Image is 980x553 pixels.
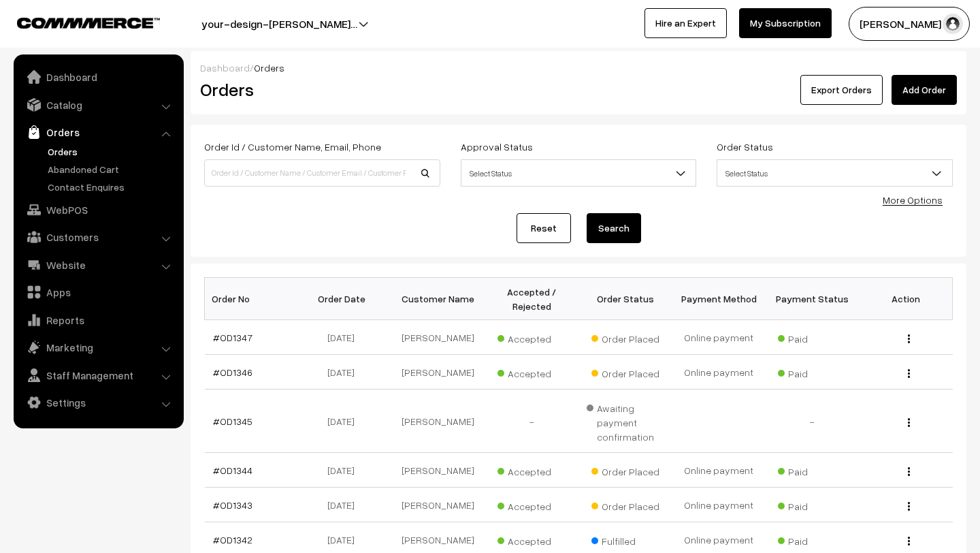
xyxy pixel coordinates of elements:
a: Website [17,253,179,277]
td: [PERSON_NAME] [391,355,485,390]
span: Select Status [461,161,696,185]
span: Orders [254,62,284,74]
h2: Orders [200,79,439,100]
a: Orders [17,120,179,144]
a: More Options [883,194,943,206]
a: #OD1342 [213,534,252,546]
span: Order Placed [591,496,659,513]
span: Paid [778,328,846,346]
span: Paid [778,496,846,513]
a: Apps [17,280,179,304]
span: Paid [778,363,846,381]
span: Fulfilled [591,531,659,548]
th: Order No [205,278,298,320]
a: Staff Management [17,363,179,388]
th: Order Date [298,278,391,320]
span: Accepted [497,496,566,513]
a: Add Order [892,75,957,105]
span: Select Status [717,161,952,185]
td: - [485,390,578,453]
td: [DATE] [298,320,391,355]
a: Reset [517,213,571,243]
span: Accepted [497,363,566,381]
td: Online payment [672,320,765,355]
a: Catalog [17,93,179,117]
td: [PERSON_NAME] [391,390,485,453]
img: Menu [908,418,910,427]
span: Paid [778,461,846,479]
a: Abandoned Cart [44,162,179,176]
td: Online payment [672,488,765,522]
label: Order Status [717,140,773,154]
a: Dashboard [200,62,250,74]
a: #OD1344 [213,464,252,476]
th: Payment Status [766,278,859,320]
a: #OD1347 [213,332,252,343]
button: your-design-[PERSON_NAME]… [154,7,405,41]
span: Order Placed [591,461,659,479]
img: Menu [908,502,910,511]
img: Menu [908,537,910,546]
td: [DATE] [298,355,391,390]
label: Order Id / Customer Name, Email, Phone [204,140,381,154]
a: Orders [44,144,179,159]
button: [PERSON_NAME] N.P [849,7,970,41]
img: Menu [908,369,910,378]
img: Menu [908,334,910,343]
td: Online payment [672,355,765,390]
img: Menu [908,467,910,476]
a: #OD1345 [213,415,252,427]
td: [PERSON_NAME] [391,320,485,355]
a: Dashboard [17,65,179,89]
a: Reports [17,308,179,332]
div: / [200,61,957,75]
a: Marketing [17,335,179,360]
td: [DATE] [298,453,391,488]
a: #OD1343 [213,499,252,511]
a: Settings [17,390,179,415]
td: [DATE] [298,488,391,522]
span: Accepted [497,328,566,346]
img: user [943,14,963,34]
a: Contact Enquires [44,180,179,194]
th: Payment Method [672,278,765,320]
th: Accepted / Rejected [485,278,578,320]
a: My Subscription [739,8,832,38]
a: Customers [17,225,179,249]
span: Paid [778,531,846,548]
span: Order Placed [591,328,659,346]
a: #OD1346 [213,366,252,378]
span: Select Status [461,159,697,187]
td: - [766,390,859,453]
td: [DATE] [298,390,391,453]
td: [PERSON_NAME] [391,453,485,488]
th: Customer Name [391,278,485,320]
span: Order Placed [591,363,659,381]
span: Accepted [497,461,566,479]
img: COMMMERCE [17,18,160,28]
span: Select Status [717,159,953,187]
input: Order Id / Customer Name / Customer Email / Customer Phone [204,159,440,187]
button: Export Orders [800,75,883,105]
span: Awaiting payment confirmation [587,398,664,444]
th: Action [859,278,952,320]
a: WebPOS [17,197,179,222]
span: Accepted [497,531,566,548]
label: Approval Status [461,140,533,154]
td: Online payment [672,453,765,488]
th: Order Status [578,278,672,320]
a: Hire an Expert [644,8,727,38]
button: Search [587,213,641,243]
a: COMMMERCE [17,14,136,30]
td: [PERSON_NAME] [391,488,485,522]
